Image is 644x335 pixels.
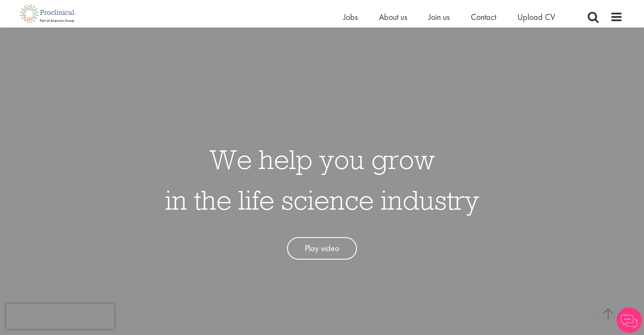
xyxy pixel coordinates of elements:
[165,139,479,220] h1: We help you grow in the life science industry
[379,11,407,22] a: About us
[517,11,555,22] a: Upload CV
[616,307,642,333] img: Chatbot
[287,237,357,260] a: Play video
[471,11,496,22] a: Contact
[428,11,450,22] a: Join us
[343,11,358,22] a: Jobs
